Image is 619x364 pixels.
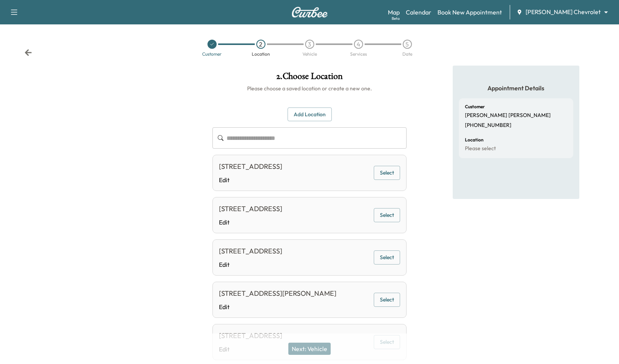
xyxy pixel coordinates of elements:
[291,7,328,18] img: Curbee Logo
[219,288,336,299] div: [STREET_ADDRESS][PERSON_NAME]
[219,260,282,269] a: Edit
[465,112,551,119] p: [PERSON_NAME] [PERSON_NAME]
[219,161,282,172] div: [STREET_ADDRESS]
[465,104,485,109] h6: Customer
[350,52,367,56] div: Services
[288,107,332,122] button: Add Location
[402,52,412,56] div: Date
[388,8,400,17] a: MapBeta
[202,52,222,56] div: Customer
[24,49,32,56] div: Back
[219,218,282,227] a: Edit
[465,145,496,152] p: Please select
[219,246,282,257] div: [STREET_ADDRESS]
[305,40,314,49] div: 3
[374,250,400,265] button: Select
[374,208,400,222] button: Select
[252,52,270,56] div: Location
[219,204,282,214] div: [STREET_ADDRESS]
[465,122,511,129] p: [PHONE_NUMBER]
[374,166,400,180] button: Select
[219,330,282,341] div: [STREET_ADDRESS]
[212,72,407,85] h1: 2 . Choose Location
[403,40,412,49] div: 5
[392,16,400,21] div: Beta
[406,8,431,17] a: Calendar
[354,40,363,49] div: 4
[374,293,400,307] button: Select
[459,84,573,92] h5: Appointment Details
[219,175,282,184] a: Edit
[256,40,265,49] div: 2
[302,52,317,56] div: Vehicle
[526,8,601,16] span: [PERSON_NAME] Chevrolet
[465,138,484,142] h6: Location
[212,85,407,92] h6: Please choose a saved location or create a new one.
[437,8,502,17] a: Book New Appointment
[219,302,336,311] a: Edit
